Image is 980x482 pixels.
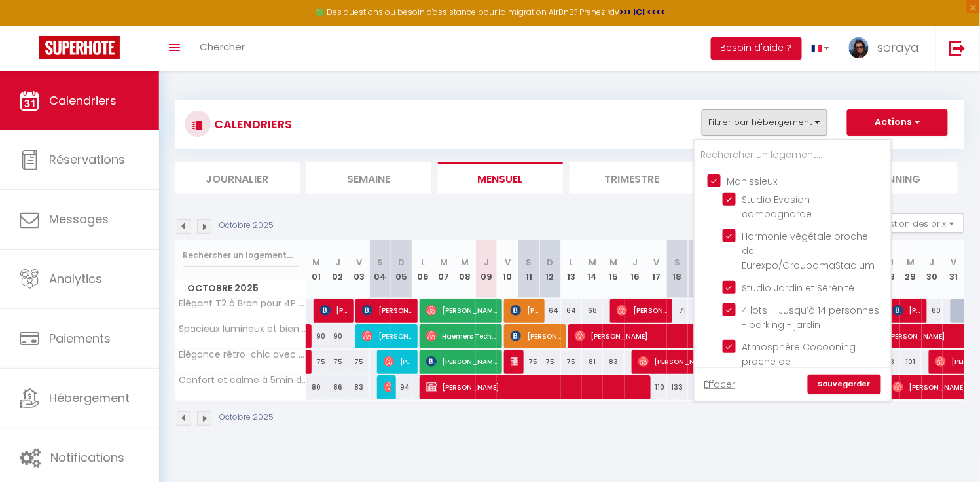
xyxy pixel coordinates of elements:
abbr: V [951,256,956,269]
span: Octobre 2025 [175,279,306,298]
span: [PERSON_NAME] [893,298,922,323]
span: [PERSON_NAME] [384,349,412,374]
div: 94 [391,375,412,399]
span: [PERSON_NAME] [511,298,539,323]
span: Calendriers [49,92,117,109]
abbr: S [526,256,532,269]
div: 101 [900,350,921,374]
abbr: D [547,256,553,269]
span: Confort et calme à 5min de [GEOGRAPHIC_DATA] - [GEOGRAPHIC_DATA] [177,375,308,385]
span: 4 lots – Jusqu’à 14 personnes - parking - jardin [742,304,880,331]
li: Semaine [306,162,431,194]
span: [PERSON_NAME] [426,375,649,399]
th: 03 [348,240,369,299]
abbr: M [462,256,469,269]
span: Élégance rétro-chic avec terrasse proche tramway [177,350,308,360]
th: 05 [391,240,412,299]
div: 133 [667,375,688,399]
th: 12 [539,240,560,299]
a: Chercher [190,26,255,71]
span: Analytics [49,270,102,287]
div: 68 [582,299,603,323]
th: 18 [667,240,688,299]
button: Actions [847,109,948,136]
abbr: L [570,256,573,269]
span: Harmonie végétale proche de Eurexpo/GroupamaStadium [742,230,875,272]
div: 83 [603,350,624,374]
abbr: M [313,256,321,269]
div: 71 [667,299,688,323]
div: 67 [688,299,709,323]
img: logout [949,40,966,56]
span: Hébergement [49,390,130,406]
span: Messages [49,211,109,227]
span: [PERSON_NAME] [617,298,667,323]
span: Paiements [49,330,111,346]
th: 17 [645,240,666,299]
th: 08 [454,240,475,299]
img: ... [849,37,869,58]
span: Atmosphère Cocooning proche de Eurexpo/[GEOGRAPHIC_DATA] [742,341,879,382]
th: 16 [625,240,645,299]
a: >>> ICI <<<< [619,7,665,18]
span: [PERSON_NAME] [511,324,561,348]
li: Mensuel [438,162,563,194]
div: 75 [348,350,369,374]
div: 75 [327,350,348,374]
li: Trimestre [570,162,695,194]
span: [PERSON_NAME] [511,349,518,374]
span: Studio Evasion campagnarde [742,193,812,221]
abbr: M [589,256,596,269]
abbr: V [356,256,362,269]
abbr: L [421,256,425,269]
div: 80 [922,299,943,323]
div: 64 [539,299,560,323]
span: Notifications [50,449,124,466]
a: Sauvegarder [808,375,881,394]
abbr: V [505,256,511,269]
th: 31 [943,240,964,299]
th: 11 [518,240,539,299]
button: Filtrer par hébergement [702,109,827,136]
input: Rechercher un logement... [695,143,891,167]
th: 30 [922,240,943,299]
div: 83 [348,375,369,399]
div: 110 [645,375,666,399]
div: 86 [327,375,348,399]
abbr: M [440,256,448,269]
span: [PERSON_NAME] [638,349,775,374]
th: 13 [561,240,582,299]
abbr: V [653,256,659,269]
p: Octobre 2025 [219,411,274,424]
span: [PERSON_NAME] [362,298,412,323]
th: 04 [370,240,391,299]
div: 90 [327,324,348,348]
span: [PERSON_NAME] [362,324,412,348]
div: 80 [306,375,327,399]
span: Réservations [49,151,125,168]
abbr: S [377,256,383,269]
span: [PERSON_NAME] [384,375,391,399]
span: Spacieux lumineux et bien placé pour 6P - parking [177,324,308,334]
img: Super Booking [39,36,120,59]
th: 09 [476,240,497,299]
span: Chercher [200,40,245,54]
abbr: J [484,256,489,269]
abbr: M [907,256,915,269]
th: 01 [306,240,327,299]
div: 64 [561,299,582,323]
span: Haemers Technologies [426,324,498,348]
input: Rechercher un logement... [183,244,299,267]
abbr: S [674,256,680,269]
abbr: J [632,256,638,269]
div: 75 [561,350,582,374]
th: 14 [582,240,603,299]
div: 81 [582,350,603,374]
span: [PERSON_NAME] [426,298,498,323]
div: 90 [306,324,327,348]
li: Journalier [175,162,300,194]
span: [PERSON_NAME] [426,349,498,374]
abbr: J [335,256,340,269]
p: Octobre 2025 [219,219,274,232]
